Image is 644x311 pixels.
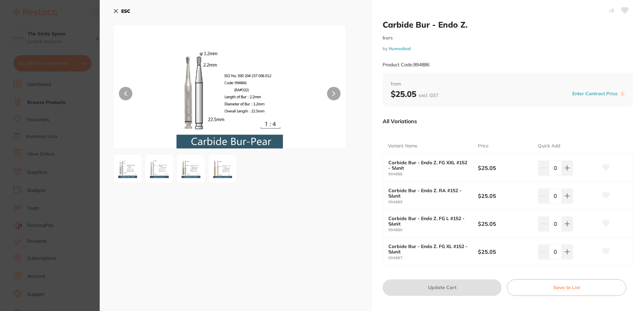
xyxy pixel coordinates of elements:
[478,248,532,255] b: $25.05
[391,89,439,99] b: $25.05
[389,46,411,51] a: Numedical
[160,42,299,148] img: M2JhNjQ1LWpwZw
[383,118,417,125] p: All Variations
[388,200,478,204] small: 994889
[419,92,439,98] span: excl. GST
[538,143,560,149] p: Quick Add
[113,5,130,17] button: ESC
[478,220,532,228] b: $25.05
[388,244,469,254] b: Carbide Bur - Endo Z. FG XL #152 - 5/unit
[383,35,633,41] small: burs
[383,62,429,68] small: Product Code: 994886
[570,91,620,97] button: Enter Contract Price
[383,46,633,51] small: by
[620,91,625,97] label: i
[116,157,140,181] img: M2JhNjQ1LWpwZw
[391,81,625,88] span: from
[478,164,532,172] b: $25.05
[388,216,469,227] b: Carbide Bur - Endo Z. FG L #152 - 5/unit
[179,157,203,181] img: ODktZW4tanBn
[388,160,469,171] b: Carbide Bur - Endo Z. FG XXL #152 - 5/unit
[147,157,171,181] img: ODgtZW4tanBn
[383,279,502,296] button: Update Cart
[388,143,418,149] p: Variant Name
[388,172,478,176] small: 994888
[388,188,469,199] b: Carbide Bur - Endo Z. RA #152 - 5/unit
[478,143,489,149] p: Price
[388,256,478,260] small: 994887
[211,157,235,181] img: ODctZW4tanBn
[383,20,633,30] h2: Carbide Bur - Endo Z.
[507,279,626,296] button: Save to List
[388,228,478,232] small: 994886
[121,8,130,14] b: ESC
[478,192,532,200] b: $25.05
